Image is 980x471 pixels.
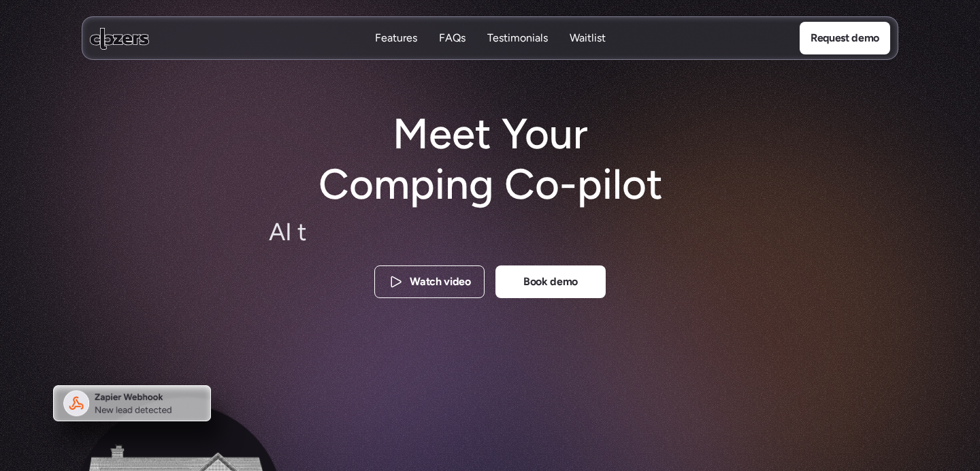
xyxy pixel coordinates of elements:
[560,223,572,256] span: a
[635,223,649,256] span: o
[523,273,578,291] p: Book demo
[800,22,890,54] a: Request demo
[570,31,606,46] a: WaitlistWaitlist
[433,223,446,256] span: o
[379,217,390,250] span: k
[528,223,541,256] span: u
[541,223,554,256] span: n
[657,223,666,256] span: t
[306,109,675,210] h1: Meet Your Comping Co-pilot
[285,216,291,249] span: I
[627,223,635,256] span: f
[706,223,710,256] span: .
[495,265,606,298] a: Book demo
[487,31,548,46] a: TestimonialsTestimonials
[306,216,319,249] span: h
[404,221,414,255] span: s
[570,46,606,61] p: Waitlist
[572,223,585,256] span: n
[468,223,481,256] span: p
[367,216,378,250] span: a
[696,223,706,256] span: s
[487,31,548,46] p: Testimonials
[684,223,695,256] span: s
[487,223,500,256] span: n
[671,223,684,256] span: e
[375,31,417,46] p: Features
[811,29,879,47] p: Request demo
[500,223,513,256] span: g
[649,223,657,256] span: r
[439,46,465,61] p: FAQs
[319,216,331,249] span: a
[519,223,527,256] span: f
[481,223,486,256] span: i
[446,223,467,256] span: m
[346,216,367,249] span: m
[618,223,626,256] span: f
[605,223,618,256] span: e
[439,31,465,46] a: FAQsFAQs
[410,273,470,291] p: Watch video
[570,31,606,46] p: Waitlist
[269,216,284,249] span: A
[375,46,417,61] p: Features
[487,46,548,61] p: Testimonials
[331,216,340,249] span: t
[439,31,465,46] p: FAQs
[666,223,671,256] span: l
[390,218,403,252] span: e
[297,216,306,249] span: t
[421,223,433,256] span: c
[375,31,417,46] a: FeaturesFeatures
[585,223,599,256] span: d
